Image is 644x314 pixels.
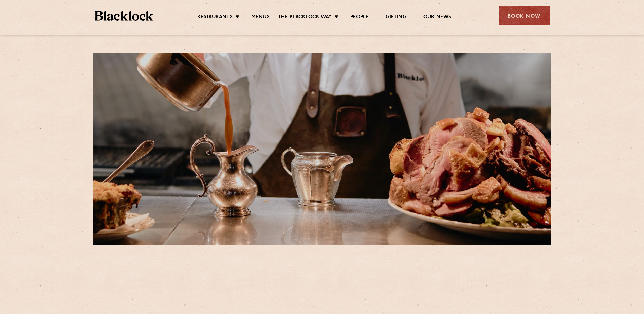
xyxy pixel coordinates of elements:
img: BL_Textured_Logo-footer-cropped.svg [95,11,153,21]
a: Restaurants [197,14,233,21]
a: Gifting [386,14,406,21]
a: The Blacklock Way [278,14,332,21]
a: Our News [423,14,452,21]
a: People [350,14,369,21]
a: Menus [251,14,270,21]
div: Book Now [499,6,550,25]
